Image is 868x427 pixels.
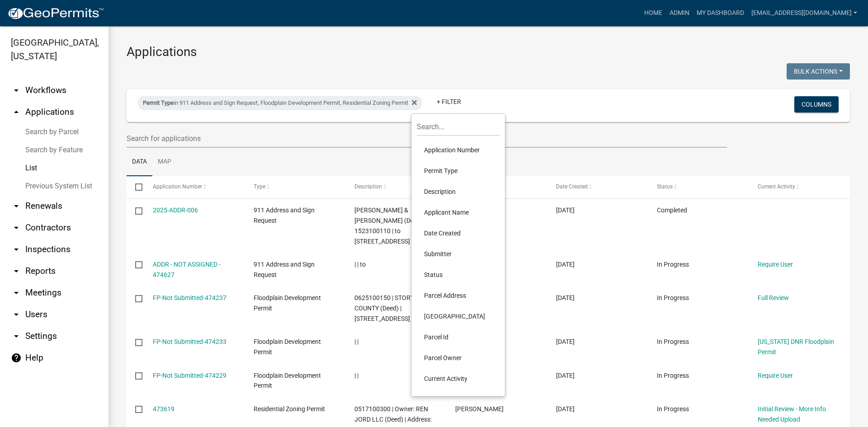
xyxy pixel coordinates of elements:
[417,306,500,327] li: [GEOGRAPHIC_DATA]
[417,347,500,368] li: Parcel Owner
[245,176,345,198] datatable-header-cell: Type
[11,266,22,277] i: arrow_drop_down
[556,261,575,268] span: 09/06/2025
[127,176,144,198] datatable-header-cell: Select
[127,44,850,60] h3: Applications
[417,160,500,181] li: Permit Type
[153,294,226,301] a: FP-Not Submitted-474237
[127,129,727,148] input: Search for applications
[556,372,575,379] span: 09/05/2025
[11,201,22,211] i: arrow_drop_down
[254,261,315,278] span: 911 Address and Sign Request
[417,140,500,160] li: Application Number
[657,338,689,345] span: In Progress
[666,5,693,22] a: Admin
[354,261,366,268] span: | | to
[153,405,175,413] a: 473619
[758,338,834,356] a: [US_STATE] DNR Floodplain Permit
[417,181,500,202] li: Description
[547,176,648,198] datatable-header-cell: Date Created
[152,148,177,177] a: Map
[11,222,22,233] i: arrow_drop_down
[556,183,588,190] span: Date Created
[749,176,850,198] datatable-header-cell: Current Activity
[153,206,198,214] a: 2025-ADDR-006
[648,176,749,198] datatable-header-cell: Status
[657,206,687,214] span: Completed
[417,327,500,347] li: Parcel Id
[346,176,447,198] datatable-header-cell: Description
[657,261,689,268] span: In Progress
[758,372,793,379] a: Require User
[11,331,22,342] i: arrow_drop_down
[657,183,673,190] span: Status
[354,206,425,244] span: BAKER, NICKOLAS RYAN & STEPHANIE LYNN (Deed) | 1523100110 | to 66232 310th St
[254,338,321,356] span: Floodplain Development Permit
[657,294,689,301] span: In Progress
[127,148,152,177] a: Data
[417,368,500,389] li: Current Activity
[556,206,575,214] span: 09/06/2025
[11,85,22,96] i: arrow_drop_down
[417,264,500,285] li: Status
[153,338,226,345] a: FP-Not Submitted-474233
[693,5,748,22] a: My Dashboard
[137,96,422,110] div: in 911 Address and Sign Request, Floodplain Development Permit, Residential Zoning Permit
[417,223,500,244] li: Date Created
[758,294,789,301] a: Full Review
[354,183,382,190] span: Description
[417,202,500,223] li: Applicant Name
[417,117,500,136] input: Search...
[758,405,826,423] a: Initial Review - More Info Needed Upload
[758,183,795,190] span: Current Activity
[254,183,265,190] span: Type
[11,287,22,298] i: arrow_drop_down
[657,372,689,379] span: In Progress
[429,94,468,110] a: + Filter
[748,5,861,22] a: [EMAIL_ADDRESS][DOMAIN_NAME]
[758,261,793,268] a: Require User
[143,99,174,106] span: Permit Type
[556,405,575,413] span: 09/04/2025
[354,372,359,379] span: | |
[455,405,504,413] span: Nathan Hamersley
[144,176,245,198] datatable-header-cell: Application Number
[354,294,414,322] span: 0625100150 | STORY COUNTY (Deed) | 56461 180TH ST
[556,294,575,301] span: 09/05/2025
[254,294,321,312] span: Floodplain Development Permit
[254,206,315,224] span: 911 Address and Sign Request
[354,338,359,345] span: | |
[417,244,500,264] li: Submitter
[254,405,325,413] span: Residential Zoning Permit
[254,372,321,389] span: Floodplain Development Permit
[153,372,226,379] a: FP-Not Submitted-474229
[11,244,22,255] i: arrow_drop_down
[641,5,666,22] a: Home
[787,63,850,80] button: Bulk Actions
[153,261,221,278] a: ADDR - NOT ASSIGNED - 474627
[556,338,575,345] span: 09/05/2025
[11,352,22,363] i: help
[153,183,202,190] span: Application Number
[11,107,22,117] i: arrow_drop_up
[417,285,500,306] li: Parcel Address
[657,405,689,413] span: In Progress
[11,309,22,320] i: arrow_drop_down
[794,96,839,113] button: Columns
